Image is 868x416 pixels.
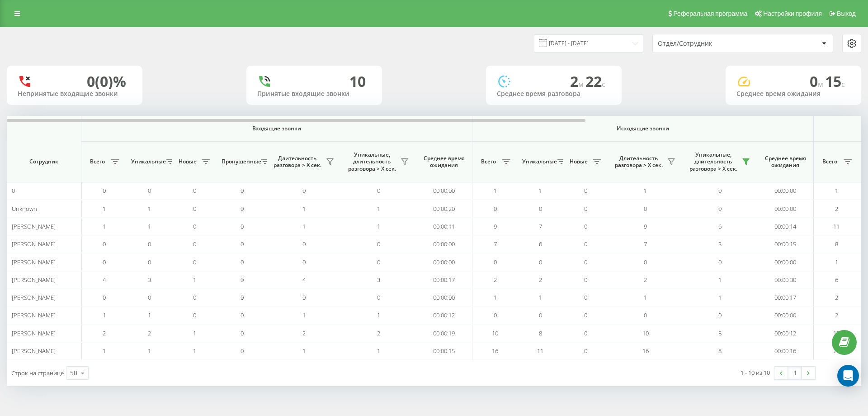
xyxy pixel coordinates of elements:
span: 0 [193,205,196,213]
span: Сотрудник [14,158,73,165]
span: 0 [377,293,380,301]
span: Всего [818,158,841,165]
span: 8 [835,240,838,248]
span: Всего [86,158,108,165]
span: 0 [539,311,542,319]
span: 2 [570,72,585,91]
span: Длительность разговора > Х сек. [271,155,323,169]
span: Пропущенные [222,158,258,165]
span: Среднее время ожидания [423,155,465,169]
span: [PERSON_NAME] [12,311,56,319]
span: Строк на странице [11,369,64,377]
td: 00:00:12 [757,325,814,342]
div: Среднее время ожидания [736,90,850,98]
td: 00:00:20 [416,200,472,217]
span: 1 [718,276,722,284]
span: Реферальная программа [673,10,747,17]
span: м [818,79,825,89]
span: 1 [377,347,380,355]
span: 0 [193,240,196,248]
span: 0 [241,205,244,213]
span: 10 [642,329,649,337]
span: 0 [584,258,587,266]
span: 1 [148,347,151,355]
span: 0 [584,311,587,319]
span: 0 [718,186,722,195]
span: 1 [193,329,196,337]
span: [PERSON_NAME] [12,293,56,301]
span: Уникальные, длительность разговора > Х сек. [687,151,739,172]
span: 1 [103,311,106,319]
span: 8 [718,347,722,355]
span: 7 [494,240,497,248]
td: 00:00:30 [757,271,814,289]
td: 00:00:00 [416,182,472,200]
div: 0 (0)% [87,73,126,90]
span: 0 [584,293,587,301]
span: 6 [539,240,542,248]
span: 0 [241,186,244,195]
span: 3 [718,240,722,248]
span: 2 [494,276,497,284]
td: 00:00:17 [416,271,472,289]
span: 1 [644,186,647,195]
span: Всего [477,158,500,165]
span: Входящие звонки [105,125,448,132]
div: 10 [349,73,366,90]
span: 11 [537,347,543,355]
span: 0 [584,186,587,195]
td: 00:00:19 [416,325,472,342]
div: Отдел/Сотрудник [658,40,766,48]
td: 00:00:00 [757,182,814,200]
span: 0 [584,347,587,355]
span: 6 [718,222,722,230]
span: Новые [176,158,199,165]
td: 00:00:17 [757,289,814,306]
span: Исходящие звонки [494,125,793,132]
span: 0 [644,205,647,213]
span: [PERSON_NAME] [12,329,56,337]
span: 0 [241,329,244,337]
a: 1 [788,367,802,379]
span: 0 [241,222,244,230]
span: 2 [644,276,647,284]
td: 00:00:00 [416,253,472,271]
span: Уникальные, длительность разговора > Х сек. [346,151,398,172]
span: 2 [302,329,306,337]
span: [PERSON_NAME] [12,347,56,355]
span: 12 [833,329,840,337]
span: 7 [539,222,542,230]
span: Настройки профиля [763,10,822,17]
span: 0 [148,186,151,195]
span: 0 [494,311,497,319]
span: 0 [377,258,380,266]
div: Среднее время разговора [497,90,611,98]
div: 1 - 10 из 10 [741,368,770,377]
span: 16 [642,347,649,355]
span: Уникальные [131,158,164,165]
span: 1 [302,347,306,355]
span: 0 [302,258,306,266]
span: 6 [835,276,838,284]
span: 0 [193,311,196,319]
span: 11 [833,222,840,230]
span: 1 [377,205,380,213]
span: 0 [584,276,587,284]
span: 16 [492,347,498,355]
span: c [841,79,845,89]
span: Новые [567,158,590,165]
span: 0 [718,205,722,213]
span: 0 [644,311,647,319]
span: 0 [584,329,587,337]
span: 0 [644,258,647,266]
span: 0 [377,240,380,248]
span: 0 [241,311,244,319]
span: 0 [241,240,244,248]
span: 0 [302,240,306,248]
span: 1 [302,222,306,230]
span: 1 [193,276,196,284]
span: Среднее время ожидания [764,155,807,169]
span: 0 [810,72,825,91]
span: 0 [584,205,587,213]
span: 1 [835,186,838,195]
